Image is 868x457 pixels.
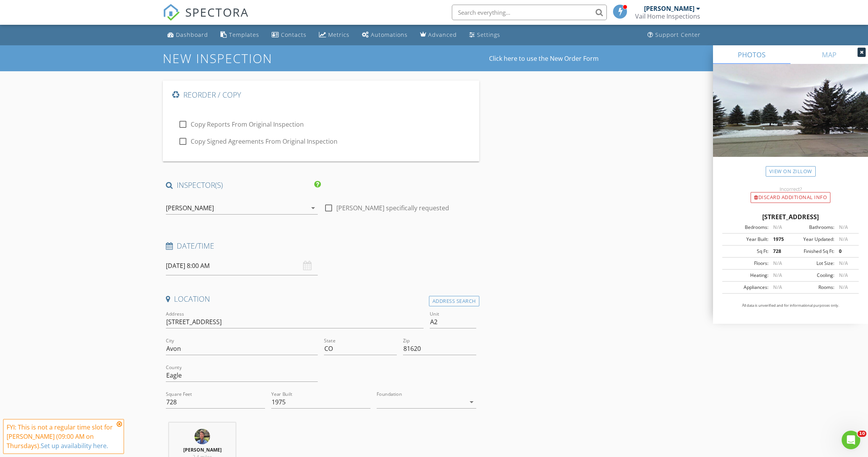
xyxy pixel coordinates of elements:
a: SPECTORA [163,10,249,27]
div: Cooling: [790,272,834,279]
img: The Best Home Inspection Software - Spectora [163,4,180,21]
div: Vail Home Inspections [635,12,700,20]
span: N/A [839,236,848,242]
i: arrow_drop_down [467,397,476,407]
div: Settings [477,31,500,38]
a: Click here to use the New Order Form [489,55,599,62]
span: N/A [839,224,848,230]
div: 1975 [768,236,790,243]
div: 728 [768,248,790,255]
div: [PERSON_NAME] [166,204,214,211]
h4: Date/Time [166,241,476,251]
span: N/A [839,260,848,266]
div: 0 [834,248,856,255]
div: Finished Sq Ft: [790,248,834,255]
div: Bathrooms: [790,224,834,231]
div: Floors: [725,260,768,267]
label: Copy Reports From Original Inspection [191,120,304,128]
span: N/A [839,284,848,290]
img: streetview [713,64,868,175]
div: Support Center [655,31,701,38]
a: MAP [790,45,868,64]
div: Appliances: [725,284,768,291]
img: fullsizeoutput_52e.jpeg [195,429,210,444]
div: Discard Additional info [751,192,830,203]
a: View on Zillow [766,166,816,177]
a: Advanced [417,28,460,42]
a: Contacts [269,28,310,42]
label: Copy Signed Agreements From Original Inspection [191,137,338,145]
div: Heating: [725,272,768,279]
p: All data is unverified and for informational purposes only. [722,303,859,308]
span: N/A [773,224,782,230]
h4: Location [166,294,476,304]
div: FYI: This is not a regular time slot for [PERSON_NAME] (09:00 AM on Thursdays). [7,423,114,450]
div: Year Updated: [790,236,834,243]
label: [PERSON_NAME] specifically requested [336,204,449,212]
div: Bedrooms: [725,224,768,231]
div: Incorrect? [713,186,868,192]
div: Automations [371,31,408,38]
a: Automations (Basic) [359,28,411,42]
h4: INSPECTOR(S) [166,180,321,190]
span: 10 [858,431,866,437]
div: Dashboard [176,31,208,38]
a: Metrics [316,28,353,42]
a: Dashboard [164,28,211,42]
div: Year Built: [725,236,768,243]
a: Support Center [644,28,704,42]
div: Contacts [281,31,307,38]
iframe: Intercom live chat [842,431,860,449]
div: Sq Ft: [725,248,768,255]
span: N/A [773,272,782,278]
div: Metrics [328,31,350,38]
div: Rooms: [790,284,834,291]
div: [STREET_ADDRESS] [722,212,859,222]
a: Set up availability here. [41,442,108,450]
span: SPECTORA [185,4,249,20]
h4: Reorder / Copy [172,90,241,100]
span: N/A [773,284,782,290]
a: PHOTOS [713,45,790,64]
a: Settings [466,28,503,42]
div: Templates [229,31,259,38]
h1: New Inspection [163,52,334,65]
i: arrow_drop_down [308,203,318,213]
span: N/A [839,272,848,278]
input: Search everything... [452,5,607,20]
strong: [PERSON_NAME] [183,447,222,453]
a: Templates [217,28,262,42]
span: N/A [773,260,782,266]
div: Lot Size: [790,260,834,267]
input: Select date [166,256,318,275]
div: [PERSON_NAME] [644,5,694,12]
div: Address Search [429,296,479,306]
div: Advanced [428,31,457,38]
